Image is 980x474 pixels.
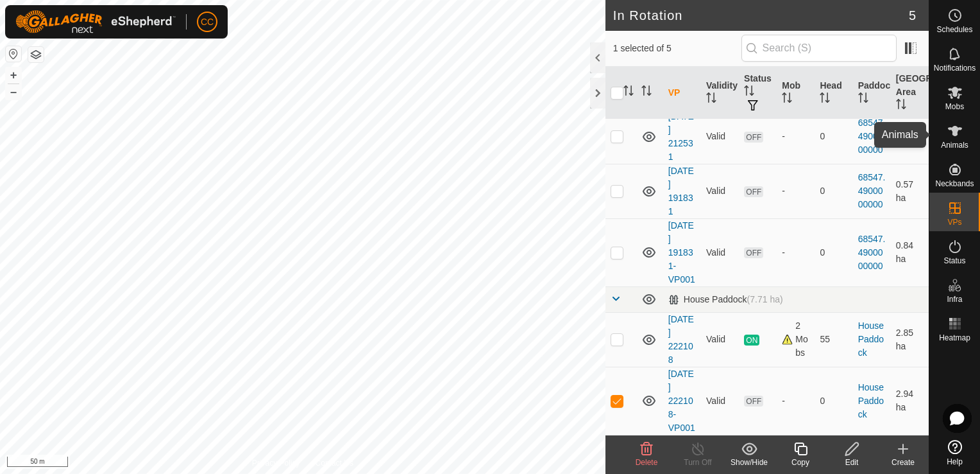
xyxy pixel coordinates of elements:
[947,218,961,226] span: VPs
[663,67,701,119] th: VP
[891,67,929,119] th: [GEOGRAPHIC_DATA] Area
[891,312,929,367] td: 2.85 ha
[613,8,909,23] h2: In Rotation
[936,26,972,33] span: Schedules
[891,367,929,435] td: 2.94 ha
[945,103,964,110] span: Mobs
[701,367,739,435] td: Valid
[782,94,792,105] p-sorticon: Activate to sort
[815,218,852,286] td: 0
[723,457,775,468] div: Show/Hide
[744,87,754,98] p-sorticon: Activate to sort
[858,234,886,271] a: 68547.4900000000
[939,334,970,342] span: Heatmap
[15,10,176,33] img: Gallagher Logo
[739,67,777,119] th: Status
[858,118,886,155] a: 68547.4900000000
[891,109,929,164] td: 1.08 ha
[815,312,852,367] td: 55
[815,67,852,119] th: Head
[701,164,739,218] td: Valid
[941,141,968,149] span: Animals
[636,458,658,467] span: Delete
[668,166,694,216] a: [DATE] 191831
[701,67,739,119] th: Validity
[623,87,634,98] p-sorticon: Activate to sort
[947,458,963,466] span: Help
[775,457,826,468] div: Copy
[891,164,929,218] td: 0.57 ha
[820,94,830,105] p-sorticon: Activate to sort
[6,46,21,62] button: Reset Map
[744,132,763,143] span: OFF
[929,435,980,471] a: Help
[934,64,976,72] span: Notifications
[782,130,809,143] div: -
[6,84,21,100] button: –
[815,109,852,164] td: 0
[815,164,852,218] td: 0
[815,367,852,435] td: 0
[668,111,694,162] a: [DATE] 212531
[777,67,815,119] th: Mob
[706,94,716,105] p-sorticon: Activate to sort
[782,394,809,408] div: -
[858,382,884,419] a: House Paddock
[782,184,809,198] div: -
[701,312,739,367] td: Valid
[935,180,974,188] span: Neckbands
[316,457,353,469] a: Contact Us
[877,457,929,468] div: Create
[701,218,739,286] td: Valid
[613,42,741,55] span: 1 selected of 5
[782,319,809,360] div: 2 Mobs
[668,314,694,365] a: [DATE] 222108
[943,257,965,265] span: Status
[909,6,916,25] span: 5
[201,15,214,29] span: CC
[668,294,783,305] div: House Paddock
[6,67,21,83] button: +
[858,94,868,105] p-sorticon: Activate to sort
[858,172,886,209] a: 68547.4900000000
[668,369,695,433] a: [DATE] 222108-VP001
[896,101,906,111] p-sorticon: Activate to sort
[744,186,763,197] span: OFF
[826,457,877,468] div: Edit
[252,457,300,469] a: Privacy Policy
[747,294,783,304] span: (7.71 ha)
[672,457,723,468] div: Turn Off
[701,109,739,164] td: Valid
[744,335,759,346] span: ON
[641,87,652,98] p-sorticon: Activate to sort
[28,47,44,62] button: Map Layers
[668,220,695,285] a: [DATE] 191831-VP001
[947,295,962,303] span: Infra
[782,246,809,259] div: -
[744,396,763,407] span: OFF
[744,247,763,258] span: OFF
[741,35,897,62] input: Search (S)
[891,218,929,286] td: 0.84 ha
[858,320,884,358] a: House Paddock
[853,67,891,119] th: Paddock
